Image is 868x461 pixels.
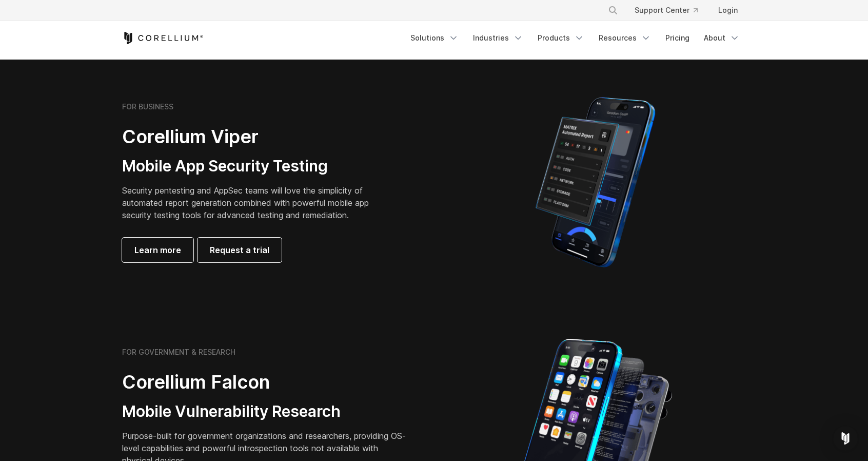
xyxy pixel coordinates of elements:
[710,1,746,20] a: Login
[122,157,385,176] h3: Mobile App Security Testing
[593,29,657,47] a: Resources
[404,29,465,47] a: Solutions
[596,1,746,20] div: Navigation Menu
[467,29,529,47] a: Industries
[122,238,193,262] a: Learn more
[518,92,673,272] img: Corellium MATRIX automated report on iPhone showing app vulnerability test results across securit...
[134,244,181,256] span: Learn more
[210,244,269,256] span: Request a trial
[122,371,409,394] h2: Corellium Falcon
[198,238,282,262] a: Request a trial
[122,402,409,421] h3: Mobile Vulnerability Research
[531,29,590,47] a: Products
[626,1,706,20] a: Support Center
[122,348,235,357] h6: FOR GOVERNMENT & RESEARCH
[122,32,204,44] a: Corellium Home
[659,29,696,47] a: Pricing
[122,102,173,111] h6: FOR BUSINESS
[698,29,746,47] a: About
[404,29,746,47] div: Navigation Menu
[833,426,858,451] div: Open Intercom Messenger
[604,1,622,20] button: Search
[122,125,385,148] h2: Corellium Viper
[122,184,385,221] p: Security pentesting and AppSec teams will love the simplicity of automated report generation comb...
